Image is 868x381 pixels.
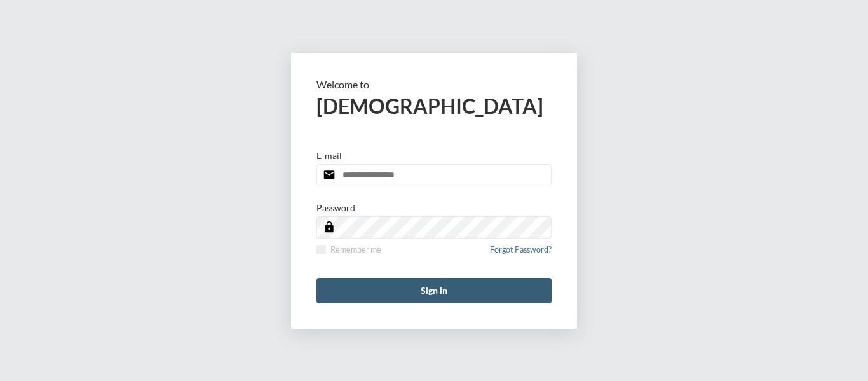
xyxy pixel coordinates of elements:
[316,150,342,161] p: E-mail
[316,202,355,213] p: Password
[490,245,552,262] a: Forgot Password?
[316,278,552,303] button: Sign in
[316,245,381,254] label: Remember me
[316,94,552,118] h2: [DEMOGRAPHIC_DATA]
[316,78,552,90] p: Welcome to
